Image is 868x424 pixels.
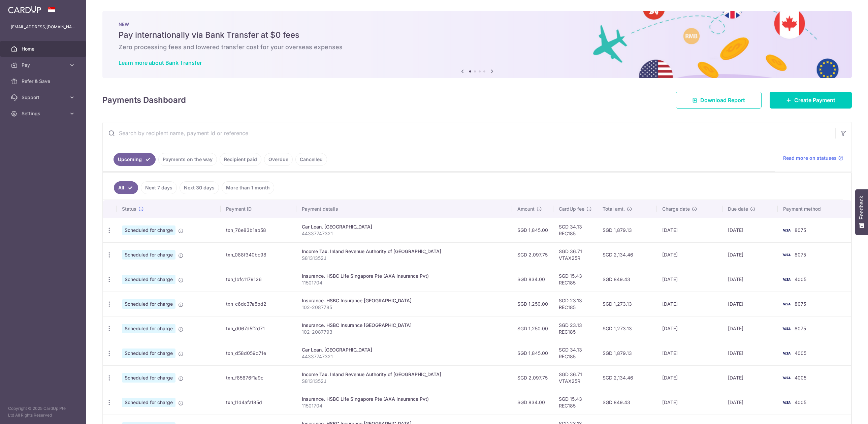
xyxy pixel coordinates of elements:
[114,181,138,194] a: All
[597,365,657,390] td: SGD 2,134.46
[122,250,175,260] span: Scheduled for charge
[778,200,851,218] th: Payment method
[222,181,274,194] a: More than 1 month
[302,402,507,409] p: 11501704
[553,390,597,415] td: SGD 15.43 REC185
[119,59,202,66] a: Learn more about Bank Transfer
[119,30,836,40] h5: Pay internationally via Bank Transfer at $0 fees
[122,225,175,235] span: Scheduled for charge
[158,153,217,166] a: Payments on the way
[122,299,175,309] span: Scheduled for charge
[512,292,553,316] td: SGD 1,250.00
[722,316,778,341] td: [DATE]
[22,110,66,117] span: Settings
[512,267,553,292] td: SGD 834.00
[119,22,836,27] p: NEW
[657,267,722,292] td: [DATE]
[302,255,507,262] p: S8131352J
[302,322,507,329] div: Insurance. HSBC Insurance [GEOGRAPHIC_DATA]
[553,218,597,242] td: SGD 34.13 REC185
[780,398,793,406] img: Bank Card
[512,365,553,390] td: SGD 2,097.75
[221,267,296,292] td: txn_1bfc1179126
[795,326,806,331] span: 8075
[141,181,177,194] a: Next 7 days
[22,94,66,101] span: Support
[22,78,66,85] span: Refer & Save
[780,275,793,283] img: Bank Card
[302,223,507,230] div: Car Loan. [GEOGRAPHIC_DATA]
[657,292,722,316] td: [DATE]
[296,200,512,218] th: Payment details
[103,122,835,144] input: Search by recipient name, payment id or reference
[795,375,806,381] span: 4005
[517,206,535,212] span: Amount
[722,390,778,415] td: [DATE]
[780,325,793,333] img: Bank Card
[220,153,261,166] a: Recipient paid
[512,341,553,365] td: SGD 1,845.00
[783,155,837,161] span: Read more on statuses
[302,297,507,304] div: Insurance. HSBC Insurance [GEOGRAPHIC_DATA]
[553,365,597,390] td: SGD 36.71 VTAX25R
[722,267,778,292] td: [DATE]
[221,242,296,267] td: txn_088f340bc98
[11,24,75,30] p: [EMAIL_ADDRESS][DOMAIN_NAME]
[512,218,553,242] td: SGD 1,845.00
[780,300,793,308] img: Bank Card
[597,316,657,341] td: SGD 1,273.13
[780,349,793,357] img: Bank Card
[22,46,66,52] span: Home
[302,329,507,335] p: 102-2087793
[221,292,296,316] td: txn_c6dc37a5bd2
[676,92,762,109] a: Download Report
[119,43,836,51] h6: Zero processing fees and lowered transfer cost for your overseas expenses
[122,206,136,212] span: Status
[122,275,175,284] span: Scheduled for charge
[780,226,793,234] img: Bank Card
[597,390,657,415] td: SGD 849.43
[221,390,296,415] td: txn_11d4afa185d
[122,373,175,383] span: Scheduled for charge
[512,390,553,415] td: SGD 834.00
[722,341,778,365] td: [DATE]
[657,218,722,242] td: [DATE]
[295,153,327,166] a: Cancelled
[559,206,584,212] span: CardUp fee
[770,92,852,109] a: Create Payment
[302,304,507,311] p: 102-2087785
[122,398,175,407] span: Scheduled for charge
[102,11,852,78] img: Bank transfer banner
[780,251,793,259] img: Bank Card
[302,346,507,353] div: Car Loan. [GEOGRAPHIC_DATA]
[783,155,843,161] a: Read more on statuses
[728,206,748,212] span: Due date
[795,301,806,307] span: 8075
[221,200,296,218] th: Payment ID
[780,374,793,382] img: Bank Card
[302,248,507,255] div: Income Tax. Inland Revenue Authority of [GEOGRAPHIC_DATA]
[657,316,722,341] td: [DATE]
[114,153,156,166] a: Upcoming
[795,227,806,233] span: 8075
[553,292,597,316] td: SGD 23.13 REC185
[553,242,597,267] td: SGD 36.71 VTAX25R
[722,218,778,242] td: [DATE]
[722,242,778,267] td: [DATE]
[8,5,41,13] img: CardUp
[794,96,835,104] span: Create Payment
[722,365,778,390] td: [DATE]
[512,316,553,341] td: SGD 1,250.00
[180,181,219,194] a: Next 30 days
[122,324,175,333] span: Scheduled for charge
[221,218,296,242] td: txn_76e83b1ab58
[597,242,657,267] td: SGD 2,134.46
[221,341,296,365] td: txn_d58d059d71e
[859,196,865,219] span: Feedback
[302,396,507,402] div: Insurance. HSBC LIfe Singapore Pte (AXA Insurance Pvt)
[597,292,657,316] td: SGD 1,273.13
[553,316,597,341] td: SGD 23.13 REC185
[512,242,553,267] td: SGD 2,097.75
[855,189,868,235] button: Feedback - Show survey
[657,242,722,267] td: [DATE]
